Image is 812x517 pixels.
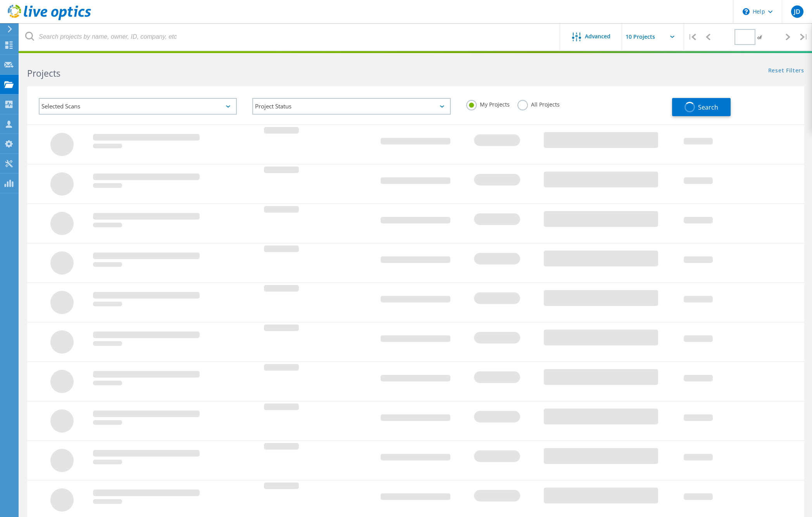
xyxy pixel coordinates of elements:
[252,98,450,115] div: Project Status
[517,100,560,107] label: All Projects
[757,34,762,41] span: of
[585,34,610,39] span: Advanced
[39,98,237,115] div: Selected Scans
[19,23,560,50] input: Search projects by name, owner, ID, company, etc
[768,68,804,74] a: Reset Filters
[698,103,718,112] span: Search
[794,9,800,15] span: JD
[743,8,750,15] svg: \n
[796,23,812,51] div: |
[27,67,60,79] b: Projects
[466,100,510,107] label: My Projects
[684,23,700,51] div: |
[672,98,731,116] button: Search
[8,16,91,22] a: Live Optics Dashboard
